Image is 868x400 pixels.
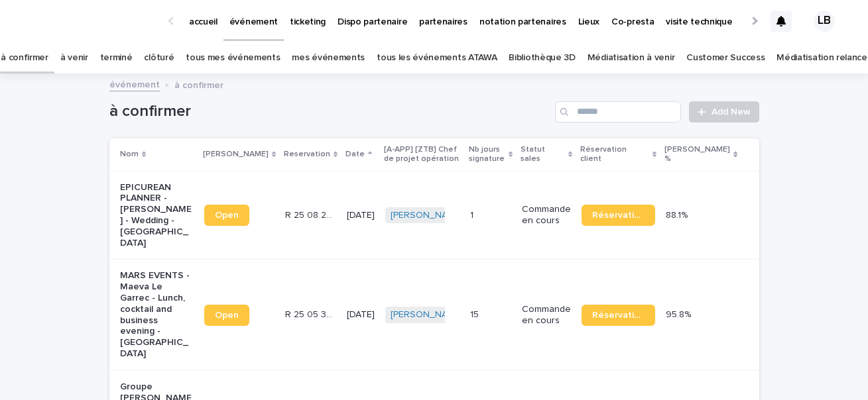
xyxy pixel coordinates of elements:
[588,42,675,74] a: Médiatisation à venir
[174,77,223,91] p: à confirmer
[120,147,139,162] p: Nom
[391,210,463,221] a: [PERSON_NAME]
[377,42,497,74] a: tous les événements ATAWA
[580,142,649,167] p: Réservation client
[664,142,730,167] p: [PERSON_NAME] %
[384,142,461,167] p: [A-APP] [ZTB] Chef de projet opération
[204,205,249,226] a: Open
[109,102,550,121] h1: à confirmer
[814,11,835,32] div: LB
[689,101,759,123] a: Add New
[592,311,645,320] span: Réservation
[522,204,571,226] p: Commande en cours
[347,309,375,321] p: [DATE]
[109,260,759,370] tr: MARS EVENTS - Maeva Le Garrec - Lunch, cocktail and business evening - [GEOGRAPHIC_DATA]OpenR 25 ...
[555,101,681,123] input: Search
[215,311,239,320] span: Open
[582,205,655,226] a: Réservation
[666,207,690,221] p: 88.1%
[522,304,571,326] p: Commande en cours
[347,210,375,221] p: [DATE]
[100,42,133,74] a: terminé
[666,307,694,321] p: 95.8%
[120,182,194,249] p: EPICUREAN PLANNER - [PERSON_NAME] - Wedding - [GEOGRAPHIC_DATA]
[144,42,174,74] a: clôturé
[712,107,751,117] span: Add New
[215,211,239,220] span: Open
[1,42,48,74] a: à confirmer
[186,42,280,74] a: tous mes événements
[391,309,463,321] a: [PERSON_NAME]
[470,207,476,221] p: 1
[204,305,249,326] a: Open
[203,147,269,162] p: [PERSON_NAME]
[120,270,194,359] p: MARS EVENTS - Maeva Le Garrec - Lunch, cocktail and business evening - [GEOGRAPHIC_DATA]
[109,171,759,260] tr: EPICUREAN PLANNER - [PERSON_NAME] - Wedding - [GEOGRAPHIC_DATA]OpenR 25 08 209R 25 08 209 [DATE][...
[60,42,88,74] a: à venir
[27,8,155,34] img: Ls34BcGeRexTGTNfXpUC
[292,42,365,74] a: mes événements
[582,305,655,326] a: Réservation
[284,147,330,162] p: Reservation
[686,42,765,74] a: Customer Success
[345,147,365,162] p: Date
[285,307,339,321] p: R 25 05 3098
[521,142,565,167] p: Statut sales
[285,207,339,221] p: R 25 08 209
[776,42,867,74] a: Médiatisation relance
[509,42,575,74] a: Bibliothèque 3D
[470,307,481,321] p: 15
[109,76,160,91] a: événement
[469,142,505,167] p: Nb jours signature
[592,211,645,220] span: Réservation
